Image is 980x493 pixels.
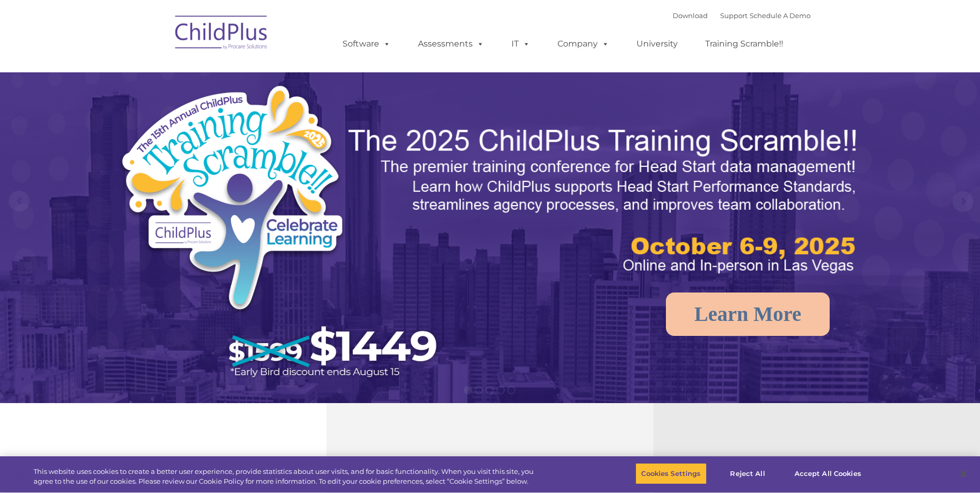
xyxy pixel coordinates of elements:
font: | [673,11,811,20]
span: Phone number [144,111,188,118]
a: Download [673,11,708,20]
a: IT [501,34,540,54]
a: Schedule A Demo [750,11,811,20]
img: ChildPlus by Procare Solutions [170,8,273,60]
button: Cookies Settings [635,463,706,485]
a: Learn More [666,292,830,336]
span: Last name [144,68,175,76]
a: Company [547,34,619,54]
button: Accept All Cookies [789,463,867,485]
a: Assessments [408,34,494,54]
button: Close [952,463,975,485]
a: Support [720,11,748,20]
a: Software [332,34,401,54]
button: Reject All [715,463,780,485]
a: University [626,34,688,54]
a: Training Scramble!! [695,34,794,54]
div: This website uses cookies to create a better user experience, provide statistics about user visit... [34,467,539,487]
